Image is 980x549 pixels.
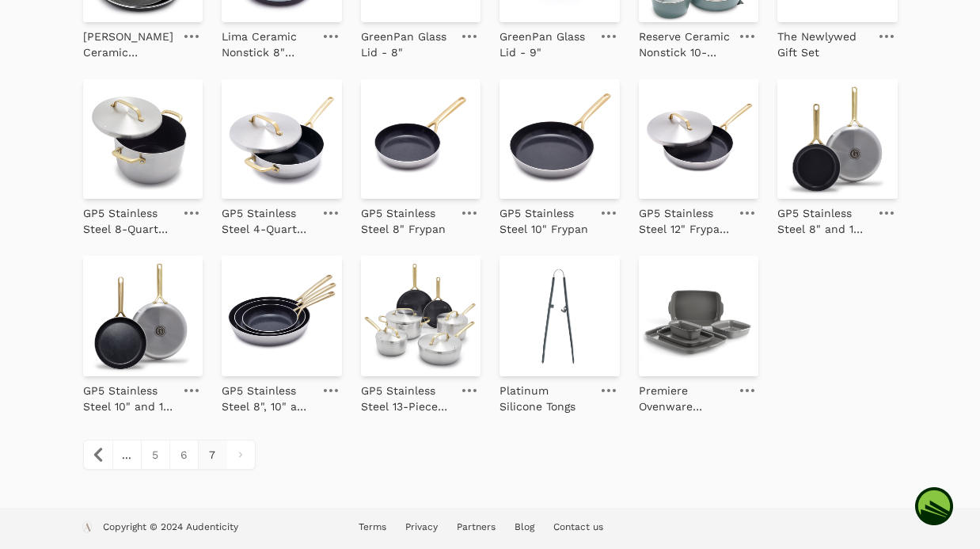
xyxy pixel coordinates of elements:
[141,440,169,469] a: 5
[499,376,591,414] a: Platinum Silicone Tongs
[222,383,313,414] p: GP5 Stainless Steel 8", 10" and 12" Frypan Set
[83,256,203,376] img: GP5 Stainless Steel 10" and 12" Frypan Set
[222,199,313,237] a: GP5 Stainless Steel 4-Quart Sauté Pan with Lid
[639,79,759,200] img: GP5 Stainless Steel 12" Frypan with Lid
[361,199,453,237] a: GP5 Stainless Steel 8" Frypan
[361,29,453,60] p: GreenPan Glass Lid - 8"
[359,521,386,532] a: Terms
[222,205,313,237] p: GP5 Stainless Steel 4-Quart Sauté Pan with Lid
[361,383,453,414] p: GP5 Stainless Steel 13-Piece Cookware Set
[405,521,438,532] a: Privacy
[222,256,342,376] img: GP5 Stainless Steel 8", 10" and 12" Frypan Set
[639,376,731,414] a: Premiere Ovenware Ceramic Nonstick 5-Piece Set
[361,22,453,60] a: GreenPan Glass Lid - 8"
[83,22,175,60] a: [PERSON_NAME] Ceramic Nonstick 9.5" and 11" Frypan Set
[553,521,603,532] a: Contact us
[777,29,869,60] p: The Newlywed Gift Set
[83,383,175,414] p: GP5 Stainless Steel 10" and 12" Frypan Set
[103,520,238,536] p: Copyright © 2024 Audenticity
[639,199,731,237] a: GP5 Stainless Steel 12" Frypan with Lid
[777,22,869,60] a: The Newlywed Gift Set
[499,383,591,414] p: Platinum Silicone Tongs
[499,205,591,237] p: GP5 Stainless Steel 10" Frypan
[639,22,731,60] a: Reserve Ceramic Nonstick 10-Piece Cookware Set | Smoky Blue with Gold-Tone Handles
[222,29,313,60] p: Lima Ceramic Nonstick 8" Frypan
[83,376,175,414] a: GP5 Stainless Steel 10" and 12" Frypan Set
[83,205,175,237] p: GP5 Stainless Steel 8-Quart Stockpot with Lid
[499,199,591,237] a: GP5 Stainless Steel 10" Frypan
[499,79,620,200] img: GP5 Stainless Steel 10" Frypan
[83,79,203,200] img: GP5 Stainless Steel 8-Quart Stockpot with Lid
[499,29,591,60] p: GreenPan Glass Lid - 9"
[83,29,175,60] p: [PERSON_NAME] Ceramic Nonstick 9.5" and 11" Frypan Set
[777,205,869,237] p: GP5 Stainless Steel 8" and 10" Frypan Set
[361,256,481,376] img: GP5 Stainless Steel 13-Piece Cookware Set
[222,22,313,60] a: Lima Ceramic Nonstick 8" Frypan
[83,440,256,470] nav: pagination
[222,376,313,414] a: GP5 Stainless Steel 8", 10" and 12" Frypan Set
[499,22,591,60] a: GreenPan Glass Lid - 9"
[198,440,226,469] span: 7
[361,376,453,414] a: GP5 Stainless Steel 13-Piece Cookware Set
[639,205,731,237] p: GP5 Stainless Steel 12" Frypan with Lid
[777,79,898,200] img: GP5 Stainless Steel 8" and 10" Frypan Set
[83,199,175,237] a: GP5 Stainless Steel 8-Quart Stockpot with Lid
[361,79,481,200] img: GP5 Stainless Steel 8" Frypan
[639,29,731,60] p: Reserve Ceramic Nonstick 10-Piece Cookware Set | Smoky Blue with Gold-Tone Handles
[777,199,869,237] a: GP5 Stainless Steel 8" and 10" Frypan Set
[515,521,534,532] a: Blog
[361,205,453,237] p: GP5 Stainless Steel 8" Frypan
[639,256,759,376] img: Premiere Ovenware Ceramic Nonstick 5-Piece Set
[499,256,620,376] img: Platinum Silicone Tongs
[222,79,342,200] img: GP5 Stainless Steel 4-Quart Sauté Pan with Lid
[639,383,731,414] p: Premiere Ovenware Ceramic Nonstick 5-Piece Set
[112,440,141,469] span: ...
[457,521,496,532] a: Partners
[169,440,198,469] a: 6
